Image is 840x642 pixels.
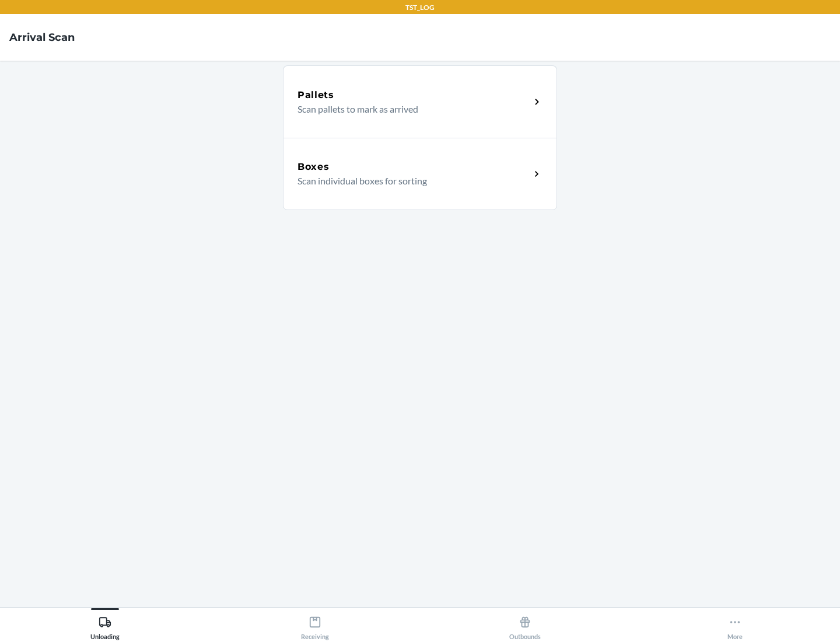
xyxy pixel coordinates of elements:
div: Unloading [90,611,120,640]
button: Outbounds [420,608,630,640]
div: Receiving [301,611,329,640]
a: BoxesScan individual boxes for sorting [283,138,557,210]
a: PalletsScan pallets to mark as arrived [283,65,557,138]
button: More [630,608,840,640]
p: Scan individual boxes for sorting [297,174,521,188]
h5: Boxes [297,160,330,174]
h4: Arrival Scan [9,30,75,45]
div: Outbounds [509,611,541,640]
div: More [727,611,743,640]
h5: Pallets [297,88,334,102]
p: TST_LOG [405,2,435,13]
p: Scan pallets to mark as arrived [297,102,521,116]
button: Receiving [210,608,420,640]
